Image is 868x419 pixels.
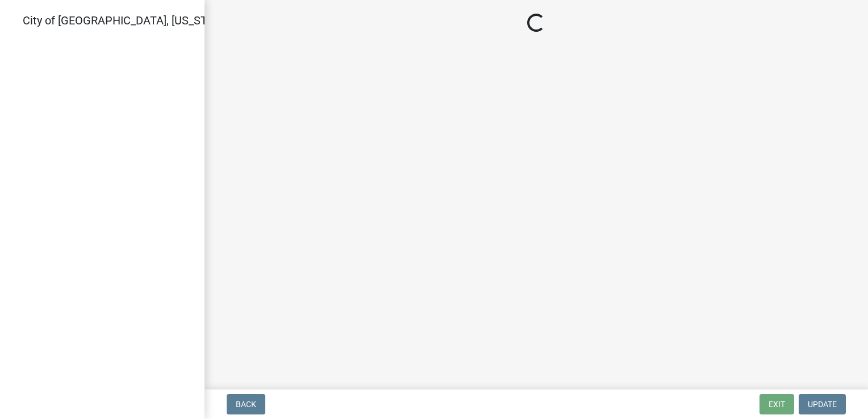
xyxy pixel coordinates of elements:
[23,14,229,27] span: City of [GEOGRAPHIC_DATA], [US_STATE]
[808,400,837,409] span: Update
[799,394,846,414] button: Update
[236,400,256,409] span: Back
[227,394,265,414] button: Back
[759,394,794,414] button: Exit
